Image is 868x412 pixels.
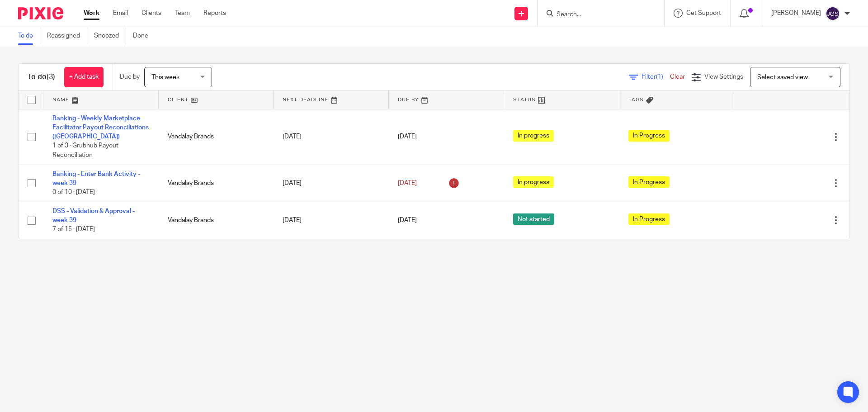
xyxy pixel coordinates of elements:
[398,217,417,223] span: [DATE]
[84,9,99,18] a: Work
[159,202,274,239] td: Vandalay Brands
[757,74,808,81] span: Select saved view
[686,10,721,16] span: Get Support
[64,67,104,87] a: + Add task
[628,130,670,142] span: In Progress
[120,72,140,81] p: Due by
[274,202,389,239] td: [DATE]
[159,109,274,165] td: Vandalay Brands
[52,115,149,140] a: Banking - Weekly Marketplace Facilitator Payout Reconciliations ([GEOGRAPHIC_DATA])
[52,208,135,223] a: DSS - Validation & Approval - week 39
[52,189,95,195] span: 0 of 10 · [DATE]
[113,9,128,18] a: Email
[52,143,118,159] span: 1 of 3 · Grubhub Payout Reconciliation
[18,7,63,19] img: Pixie
[642,74,670,80] span: Filter
[274,109,389,165] td: [DATE]
[628,176,670,188] span: In Progress
[771,9,821,18] p: [PERSON_NAME]
[52,171,140,186] a: Banking - Enter Bank Activity - week 39
[826,6,840,21] img: svg%3E
[175,9,190,18] a: Team
[47,73,55,81] span: (3)
[656,74,663,80] span: (1)
[203,9,226,18] a: Reports
[47,27,87,45] a: Reassigned
[398,180,417,186] span: [DATE]
[142,9,161,18] a: Clients
[274,165,389,202] td: [DATE]
[133,27,155,45] a: Done
[151,74,179,81] span: This week
[513,213,554,225] span: Not started
[513,176,554,188] span: In progress
[556,11,637,19] input: Search
[670,74,685,80] a: Clear
[94,27,126,45] a: Snoozed
[159,165,274,202] td: Vandalay Brands
[513,130,554,142] span: In progress
[52,227,95,233] span: 7 of 15 · [DATE]
[18,27,40,45] a: To do
[628,97,644,102] span: Tags
[628,213,670,225] span: In Progress
[28,72,55,82] h1: To do
[398,133,417,140] span: [DATE]
[704,74,743,80] span: View Settings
